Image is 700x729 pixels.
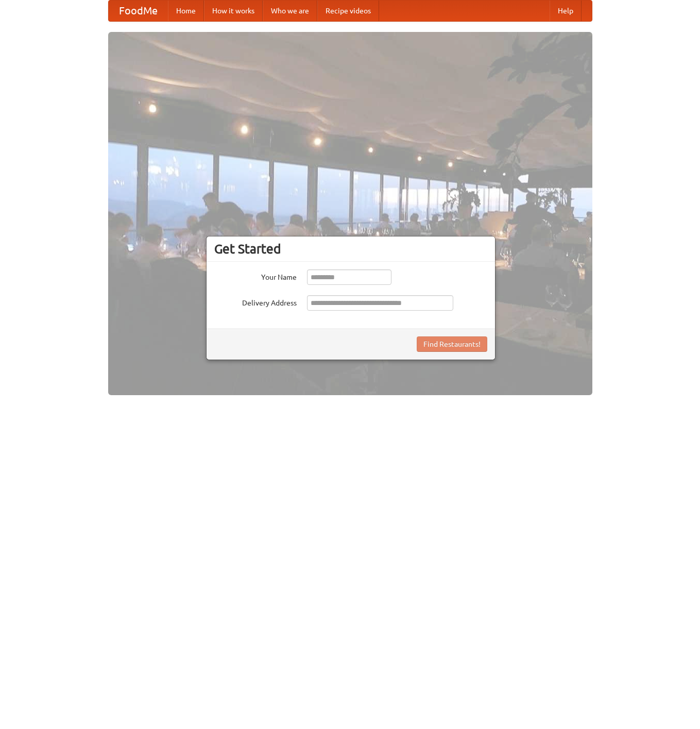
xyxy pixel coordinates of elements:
[263,1,317,21] a: Who we are
[214,241,487,257] h3: Get Started
[204,1,263,21] a: How it works
[550,1,582,21] a: Help
[417,336,487,352] button: Find Restaurants!
[109,1,168,21] a: FoodMe
[214,295,297,308] label: Delivery Address
[214,269,297,282] label: Your Name
[168,1,204,21] a: Home
[317,1,379,21] a: Recipe videos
